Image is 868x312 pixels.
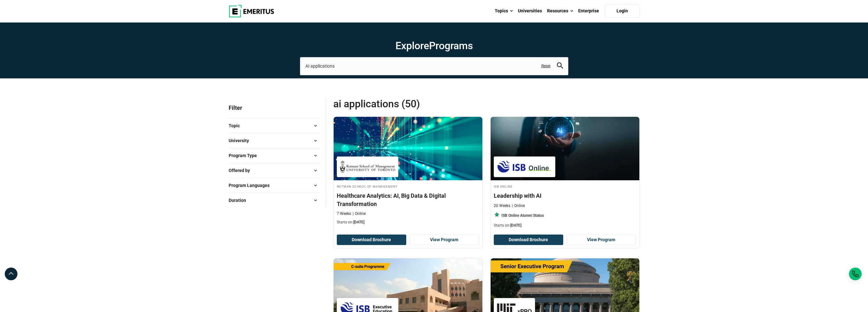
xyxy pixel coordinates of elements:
[491,117,639,231] a: AI and Machine Learning Course by ISB Online - September 30, 2025 ISB Online ISB Online Leadershi...
[557,64,563,70] a: search
[494,235,564,245] button: Download Brochure
[566,235,636,245] a: View Program
[333,97,486,110] span: AI applications (50)
[337,183,479,189] h4: Rotman School of Management
[494,223,636,228] p: Starts on:
[229,122,245,129] span: Topic
[229,197,251,204] span: Duration
[510,223,521,228] span: [DATE]
[300,39,568,52] h1: Explore
[429,40,473,52] span: Programs
[334,117,482,180] img: Healthcare Analytics: AI, Big Data & Digital Transformation | Online Data Science and Analytics C...
[497,160,552,174] img: ISB Online
[229,136,320,145] button: University
[229,167,255,174] span: Offered by
[605,4,640,18] a: Login
[512,203,525,209] p: Online
[409,235,479,245] a: View Program
[229,181,320,190] button: Program Languages
[337,211,351,216] p: 7 Weeks
[353,220,364,224] span: [DATE]
[334,117,482,228] a: Data Science and Analytics Course by Rotman School of Management - March 19, 2026 Rotman School o...
[557,63,563,70] button: search
[494,183,636,189] h4: ISB Online
[494,203,510,209] p: 20 Weeks
[229,137,254,144] span: University
[229,182,275,189] span: Program Languages
[494,192,636,200] h4: Leadership with AI
[229,166,320,175] button: Offered by
[229,97,320,118] p: Filter
[337,220,479,225] p: Starts on:
[300,57,568,75] input: search-page
[353,211,366,216] p: Online
[491,117,639,180] img: Leadership with AI | Online AI and Machine Learning Course
[229,121,320,130] button: Topic
[501,213,544,218] p: ISB Online Alumni Status
[541,63,551,69] a: Reset search
[340,160,395,174] img: Rotman School of Management
[337,235,407,245] button: Download Brochure
[337,192,479,208] h4: Healthcare Analytics: AI, Big Data & Digital Transformation
[229,152,262,159] span: Program Type
[229,151,320,160] button: Program Type
[229,196,320,205] button: Duration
